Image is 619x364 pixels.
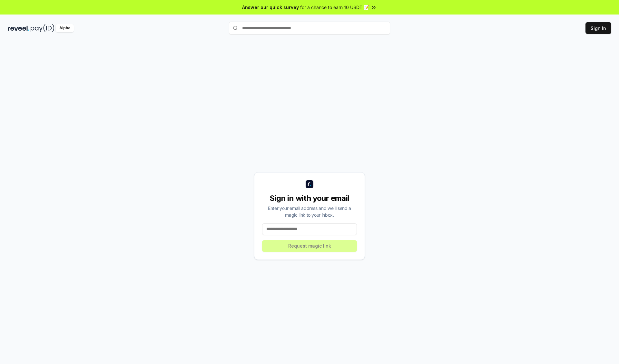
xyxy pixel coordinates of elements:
div: Enter your email address and we’ll send a magic link to your inbox. [262,205,357,218]
div: Alpha [56,24,74,32]
span: for a chance to earn 10 USDT 📝 [300,4,369,11]
span: Answer our quick survey [242,4,299,11]
img: logo_small [306,180,313,188]
button: Sign In [585,22,611,34]
div: Sign in with your email [262,193,357,203]
img: reveel_dark [8,24,29,32]
img: pay_id [31,24,54,32]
